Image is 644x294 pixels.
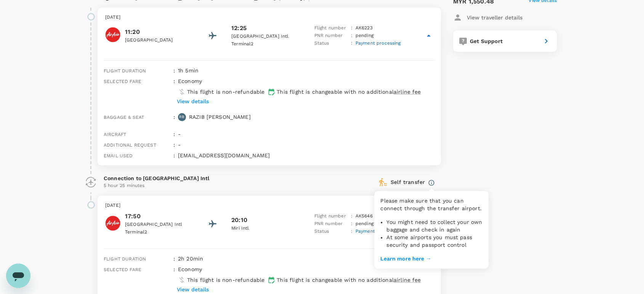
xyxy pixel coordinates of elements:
[105,216,120,231] img: AirAsia
[351,220,352,228] p: :
[170,252,175,262] div: :
[277,276,421,284] p: This flight is changeable with no additional
[187,276,264,284] p: This flight is non-refundable
[231,40,300,48] p: Terminal 2
[356,24,373,32] p: AK 6223
[394,89,421,95] span: airline fee
[351,24,352,32] p: :
[187,88,264,96] p: This flight is non-refundable
[231,225,300,232] p: Miri Intl
[104,115,144,120] span: Baggage & seat
[351,32,352,40] p: :
[467,14,522,21] p: View traveller details
[125,212,194,221] p: 17:50
[314,228,348,235] p: Status
[386,233,482,249] li: At some airports you must pass security and passport control
[356,213,373,220] p: AK 5646
[178,67,435,74] p: 1h 5min
[170,138,175,149] div: :
[356,40,401,46] span: Payment processing
[231,24,247,33] p: 12:25
[175,127,435,138] div: -
[125,228,194,236] p: Terminal 2
[104,182,378,190] p: 5 hour 25 minutes
[177,286,209,293] p: View details
[170,127,175,138] div: :
[356,228,401,234] span: Payment processing
[178,152,435,159] p: [EMAIL_ADDRESS][DOMAIN_NAME]
[104,79,141,84] span: Selected fare
[125,221,194,228] p: [GEOGRAPHIC_DATA] Intl
[175,138,435,149] div: -
[177,97,209,105] p: View details
[231,216,247,225] p: 20:10
[105,27,120,42] img: AirAsia
[380,255,482,262] a: Learn more here →
[178,77,202,85] p: economy
[105,202,433,209] p: [DATE]
[179,114,184,120] p: RB
[104,132,126,137] span: Aircraft
[105,14,433,21] p: [DATE]
[231,33,300,40] p: [GEOGRAPHIC_DATA] Intl
[125,37,194,44] p: [GEOGRAPHIC_DATA]
[104,256,146,262] span: Flight duration
[104,68,146,73] span: Flight duration
[6,264,30,288] iframe: Button to launch messaging window
[314,40,348,47] p: Status
[125,27,194,37] p: 11:20
[351,213,352,220] p: :
[104,174,378,182] p: Connection to [GEOGRAPHIC_DATA] Intl
[394,277,421,283] span: airline fee
[314,220,348,228] p: PNR number
[356,220,373,228] p: pending
[470,38,503,44] span: Get Support
[356,32,373,40] p: pending
[104,267,141,272] span: Selected fare
[178,265,202,273] p: economy
[170,74,175,110] div: :
[170,110,175,127] div: :
[314,213,348,220] p: Flight number
[189,113,251,121] p: RAZIB [PERSON_NAME]
[170,64,175,74] div: :
[453,11,522,24] button: View traveller details
[178,255,435,262] p: 2h 20min
[277,88,421,96] p: This flight is changeable with no additional
[391,179,425,185] span: Self transfer
[386,218,482,233] li: You might need to collect your own baggage and check in again
[380,197,482,212] p: Please make sure that you can connect through the transfer airport.
[351,228,352,235] p: :
[314,24,348,32] p: Flight number
[314,32,348,40] p: PNR number
[104,142,156,148] span: Additional request
[175,96,211,107] button: View details
[104,153,133,158] span: Email used
[351,40,352,47] p: :
[170,149,175,159] div: :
